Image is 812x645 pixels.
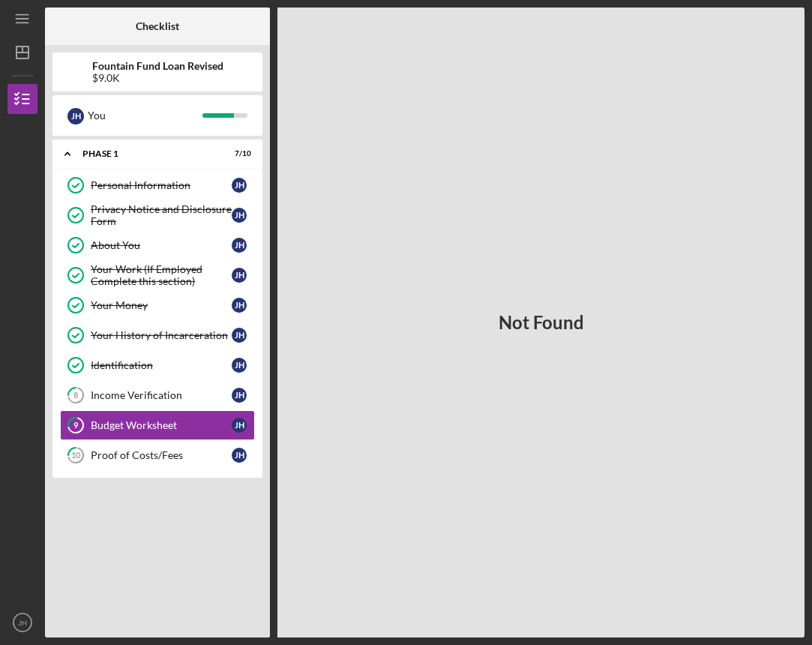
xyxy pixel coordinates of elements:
a: Privacy Notice and Disclosure FormJH [60,200,255,230]
a: Your History of IncarcerationJH [60,320,255,350]
a: 10Proof of Costs/FeesJH [60,440,255,470]
div: Privacy Notice and Disclosure Form [91,203,232,227]
a: Your MoneyJH [60,290,255,320]
div: Phase 1 [82,149,214,158]
div: Proof of Costs/Fees [91,449,232,461]
a: Personal InformationJH [60,170,255,200]
div: J H [232,178,247,193]
div: Your History of Incarceration [91,329,232,341]
a: Your Work (If Employed Complete this section)JH [60,260,255,290]
div: Personal Information [91,179,232,191]
b: Checklist [136,20,179,32]
tspan: 10 [71,451,81,460]
div: $9.0K [92,72,223,84]
div: Identification [91,359,232,371]
div: Income Verification [91,389,232,401]
div: J H [232,238,247,253]
text: JH [18,619,27,627]
div: J H [232,388,247,403]
div: Your Work (If Employed Complete this section) [91,263,232,287]
div: You [88,103,202,128]
a: About YouJH [60,230,255,260]
div: J H [232,358,247,373]
button: JH [7,607,37,637]
div: Budget Worksheet [91,419,232,431]
div: J H [232,328,247,343]
a: IdentificationJH [60,350,255,380]
tspan: 8 [73,391,78,400]
div: J H [67,108,84,124]
div: J H [232,418,247,433]
b: Fountain Fund Loan Revised [92,60,223,72]
div: J H [232,208,247,223]
a: 8Income VerificationJH [60,380,255,410]
tspan: 9 [73,421,79,430]
div: 7 / 10 [224,149,251,158]
h3: Not Found [499,312,584,333]
div: Your Money [91,299,232,311]
div: J H [232,298,247,313]
div: About You [91,239,232,251]
div: J H [232,268,247,283]
a: 9Budget WorksheetJH [60,410,255,440]
div: J H [232,448,247,463]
